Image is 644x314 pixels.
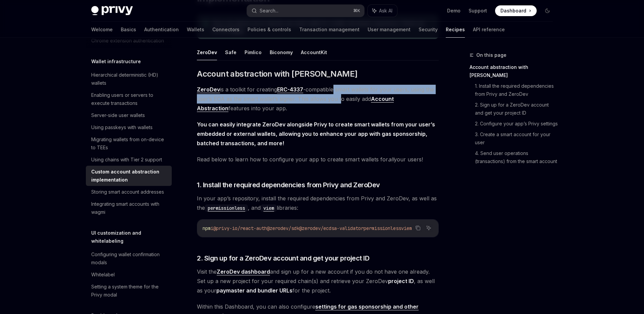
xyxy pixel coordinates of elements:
div: Search... [260,7,278,15]
button: Safe [225,44,236,60]
button: Biconomy [270,44,293,60]
button: Search...⌘K [247,5,364,17]
a: Storing smart account addresses [86,186,172,198]
a: viem [261,204,277,211]
span: is a toolkit for creating -compatible smart wallets for your users, using the user’s EOA as the s... [197,85,439,113]
a: ZeroDev dashboard [217,268,270,275]
a: Welcome [91,22,113,38]
div: Server-side user wallets [91,111,145,119]
span: @zerodev/ecdsa-validator [299,225,364,231]
span: Dashboard [500,7,526,14]
strong: project ID [388,278,414,284]
button: Copy the contents from the code block [414,224,422,232]
span: @zerodev/sdk [267,225,299,231]
span: Ask AI [379,7,392,14]
a: ZeroDev [197,86,220,93]
a: 2. Configure your app’s Privy settings [475,118,558,129]
a: User management [368,22,411,38]
a: Migrating wallets from on-device to TEEs [86,133,172,154]
span: Read below to learn how to configure your app to create smart wallets for your users! [197,155,439,164]
h5: UI customization and whitelabeling [91,229,172,245]
div: Whitelabel [91,271,115,279]
div: Using passkeys with wallets [91,123,153,131]
span: @privy-io/react-auth [213,225,267,231]
a: Account abstraction with [PERSON_NAME] [470,62,558,81]
span: Visit the and sign up for a new account if you do not have one already. Set up a new project for ... [197,267,439,295]
a: Integrating smart accounts with wagmi [86,198,172,218]
div: Using chains with Tier 2 support [91,156,162,164]
img: dark logo [91,6,133,15]
button: AccountKit [301,44,327,60]
div: Migrating wallets from on-device to TEEs [91,135,168,152]
a: Recipes [446,22,465,38]
button: Ask AI [424,224,433,232]
a: Security [419,22,438,38]
a: Transaction management [299,22,360,38]
a: permissionless [205,204,248,211]
strong: You can easily integrate ZeroDev alongside Privy to create smart wallets from your user’s embedde... [197,121,435,147]
button: ZeroDev [197,44,217,60]
button: Toggle dark mode [542,5,553,16]
strong: paymaster and bundler URLs [216,287,292,294]
div: Custom account abstraction implementation [91,168,168,184]
span: Account abstraction with [PERSON_NAME] [197,69,357,79]
div: Hierarchical deterministic (HD) wallets [91,71,168,87]
span: 1. Install the required dependencies from Privy and ZeroDev [197,180,380,190]
div: Setting a system theme for the Privy modal [91,283,168,299]
a: 1. Install the required dependencies from Privy and ZeroDev [475,81,558,100]
span: ⌘ K [353,8,360,13]
span: permissionless [364,225,401,231]
div: Enabling users or servers to execute transactions [91,91,168,107]
a: Demo [447,7,461,14]
span: i [211,225,213,231]
a: Basics [121,22,136,38]
a: API reference [473,22,505,38]
a: Hierarchical deterministic (HD) wallets [86,69,172,89]
code: viem [261,204,277,212]
a: Using chains with Tier 2 support [86,154,172,166]
div: Storing smart account addresses [91,188,164,196]
a: Authentication [144,22,179,38]
button: Ask AI [368,5,397,17]
a: Support [469,7,487,14]
code: permissionless [205,204,248,212]
a: Dashboard [495,5,537,16]
a: 4. Send user operations (transactions) from the smart account [475,148,558,167]
h5: Wallet infrastructure [91,57,141,66]
span: On this page [476,51,506,59]
a: Configuring wallet confirmation modals [86,248,172,269]
a: Wallets [187,22,204,38]
span: npm [203,225,211,231]
a: Setting a system theme for the Privy modal [86,281,172,301]
span: viem [401,225,412,231]
a: Whitelabel [86,269,172,281]
a: Policies & controls [248,22,291,38]
div: Configuring wallet confirmation modals [91,250,168,267]
em: all [388,156,394,163]
button: Pimlico [245,44,262,60]
a: 2. Sign up for a ZeroDev account and get your project ID [475,100,558,118]
a: Server-side user wallets [86,109,172,121]
span: 2. Sign up for a ZeroDev account and get your project ID [197,253,369,263]
strong: ZeroDev dashboard [217,268,270,275]
span: In your app’s repository, install the required dependencies from Privy and ZeroDev, as well as th... [197,194,439,212]
a: Custom account abstraction implementation [86,166,172,186]
a: Connectors [212,22,239,38]
div: Integrating smart accounts with wagmi [91,200,168,216]
a: Using passkeys with wallets [86,121,172,133]
a: 3. Create a smart account for your user [475,129,558,148]
a: ERC-4337 [277,86,303,93]
a: Enabling users or servers to execute transactions [86,89,172,109]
